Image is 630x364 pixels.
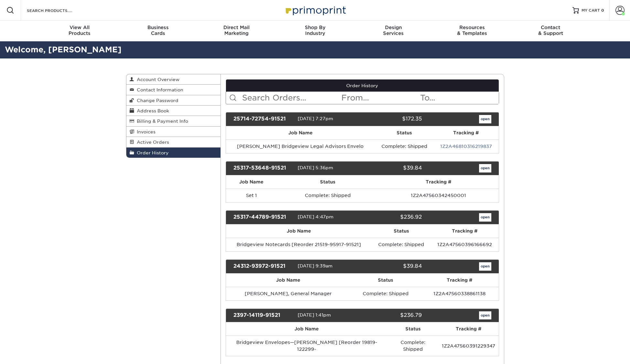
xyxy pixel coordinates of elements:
[358,164,427,172] div: $39.84
[375,140,433,153] td: Complete: Shipped
[119,25,197,30] span: Business
[431,224,499,238] th: Tracking #
[229,213,298,222] div: 25317-44789-91521
[421,274,499,287] th: Tracking #
[134,87,183,92] span: Contact Information
[479,213,491,222] a: open
[439,336,498,356] td: 1Z2A47560391229347
[241,92,341,104] input: Search Orders...
[433,126,498,140] th: Tracking #
[440,144,492,149] a: 1Z2A46810316219837
[351,287,421,300] td: Complete: Shipped
[276,21,354,41] a: Shop ByIndustry
[126,85,221,95] a: Contact Information
[40,25,119,30] span: View All
[479,164,491,172] a: open
[226,274,351,287] th: Job Name
[298,263,333,268] span: [DATE] 9:39am
[582,8,600,13] span: MY CART
[276,25,354,36] div: Industry
[226,287,351,300] td: [PERSON_NAME], General Manager
[126,116,221,126] a: Billing & Payment Info
[298,116,333,121] span: [DATE] 7:27pm
[354,25,433,30] span: Design
[277,175,379,189] th: Status
[511,25,590,36] div: & Support
[134,108,169,113] span: Address Book
[358,311,427,320] div: $236.79
[433,25,511,36] div: & Templates
[379,175,498,189] th: Tracking #
[134,129,155,134] span: Invoices
[134,119,188,124] span: Billing & Payment Info
[2,344,55,362] iframe: Google Customer Reviews
[354,21,433,41] a: DesignServices
[298,214,334,219] span: [DATE] 4:47pm
[197,25,276,30] span: Direct Mail
[479,115,491,123] a: open
[354,25,433,36] div: Services
[601,8,604,13] span: 0
[229,164,298,172] div: 25317-53648-91521
[134,140,169,145] span: Active Orders
[420,92,498,104] input: To...
[226,238,372,251] td: Bridgeview Notecards [Reorder 21519-95917-91521]
[431,238,499,251] td: 1Z2A47560396166692
[226,189,277,202] td: Set 1
[226,140,375,153] td: [PERSON_NAME] Bridgeview Legal Advisors Envelo
[375,126,433,140] th: Status
[126,148,221,158] a: Order History
[229,262,298,271] div: 24312-93972-91521
[226,79,499,92] a: Order History
[379,189,498,202] td: 1Z2A47560342450001
[134,98,178,103] span: Change Password
[372,224,431,238] th: Status
[119,21,197,41] a: BusinessCards
[511,25,590,30] span: Contact
[126,127,221,137] a: Invoices
[298,165,333,170] span: [DATE] 5:36pm
[277,189,379,202] td: Complete: Shipped
[387,322,439,336] th: Status
[226,224,372,238] th: Job Name
[283,3,347,17] img: Primoprint
[126,95,221,106] a: Change Password
[126,137,221,147] a: Active Orders
[511,21,590,41] a: Contact& Support
[134,150,169,155] span: Order History
[126,106,221,116] a: Address Book
[439,322,498,336] th: Tracking #
[226,336,387,356] td: Bridgeview Envelopes—[PERSON_NAME] [Reorder 19819-122299-
[197,25,276,36] div: Marketing
[229,115,298,123] div: 25714-72754-91521
[134,77,179,82] span: Account Overview
[433,21,511,41] a: Resources& Templates
[40,25,119,36] div: Products
[226,322,387,336] th: Job Name
[276,25,354,30] span: Shop By
[479,311,491,320] a: open
[358,115,427,123] div: $172.35
[226,175,277,189] th: Job Name
[372,238,431,251] td: Complete: Shipped
[433,25,511,30] span: Resources
[226,126,375,140] th: Job Name
[197,21,276,41] a: Direct MailMarketing
[229,311,298,320] div: 2397-14119-91521
[298,312,331,317] span: [DATE] 1:41pm
[351,274,421,287] th: Status
[479,262,491,271] a: open
[358,213,427,222] div: $236.92
[26,6,89,14] input: SEARCH PRODUCTS.....
[119,25,197,36] div: Cards
[358,262,427,271] div: $39.84
[341,92,420,104] input: From...
[126,74,221,85] a: Account Overview
[421,287,499,300] td: 1Z2A47560338861138
[40,21,119,41] a: View AllProducts
[387,336,439,356] td: Complete: Shipped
